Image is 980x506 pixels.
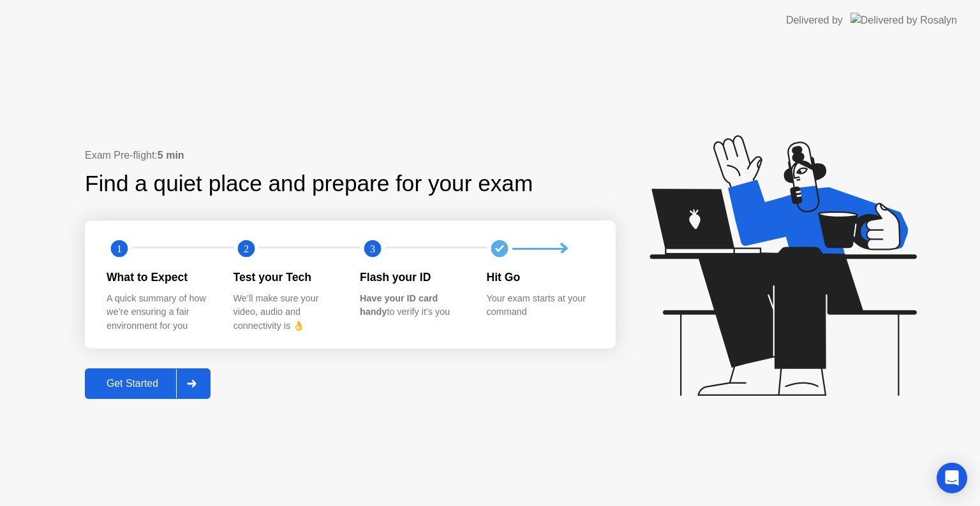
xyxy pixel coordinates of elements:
div: Flash your ID [360,269,466,286]
b: 5 min [158,150,184,161]
b: Have your ID card handy [360,293,438,317]
img: Delivered by Rosalyn [850,13,957,27]
div: We’ll make sure your video, audio and connectivity is 👌 [234,292,340,333]
div: A quick summary of how we’re ensuring a fair environment for you [107,292,213,333]
div: Your exam starts at your command [487,292,593,319]
button: Get Started [85,368,211,399]
text: 1 [117,243,122,255]
div: Open Intercom Messenger [937,463,967,493]
div: to verify it’s you [360,292,466,319]
div: Find a quiet place and prepare for your exam [85,167,535,201]
text: 3 [370,243,375,255]
div: Test your Tech [234,269,340,286]
div: Get Started [89,378,176,389]
div: Delivered by [786,13,843,28]
text: 2 [243,243,248,255]
div: Hit Go [487,269,593,286]
div: Exam Pre-flight: [85,148,616,163]
div: What to Expect [107,269,213,286]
